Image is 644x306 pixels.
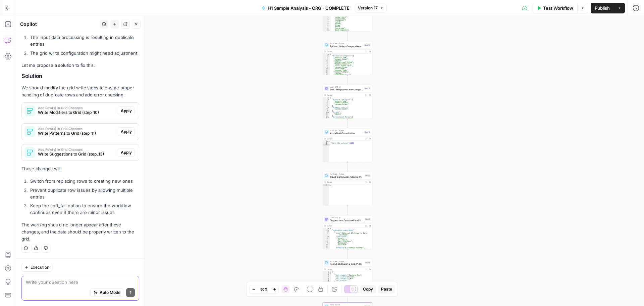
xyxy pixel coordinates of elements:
div: Output [327,94,364,96]
div: LLM · GPT-4.1Suggest New Combinations (LLM)Step 8Output{ "combination_suggestions":[ { "name":"Bi... [323,215,372,249]
div: 1 [323,228,329,229]
g: Edge from step_8 to step_9 [347,249,348,259]
div: 11 [323,26,330,28]
span: Publish [595,5,610,11]
span: Apply [121,149,132,156]
li: Prevent duplicate row issues by allowing multiple entries [29,187,139,200]
div: 5 [323,236,329,237]
span: Add Row(s) in Grid Changes [38,148,115,151]
button: Test Workflow [533,3,577,13]
div: LLM · GPT-4.1LLM - Merge and Clean CategoriesStep 15Output{ "Resource Type/Format":[ "Resource Ty... [323,85,372,119]
g: Edge from step_7 to step_8 [347,206,348,215]
h2: Solution [21,73,139,79]
div: 4 [323,102,329,104]
span: Python - Collect Category Names [330,44,363,48]
button: Version 17 [355,4,387,12]
span: Auto Mode [100,290,120,296]
div: 7 [323,239,329,241]
div: 10 [323,25,330,26]
span: Run Code · Python [330,260,363,263]
span: Toggle code folding, rows 1 through 3 [327,141,329,142]
span: Toggle code folding, rows 1 through 64 [328,228,329,229]
span: Toggle code folding, rows 1 through 36 [328,97,329,99]
span: Version 17 [358,5,378,11]
div: 2 [323,142,329,144]
div: 5 [323,60,329,62]
div: 13 [323,116,329,118]
div: 3 [323,231,329,233]
div: 8 [323,65,329,67]
p: The warning should no longer appear after these changes, and the data should be properly written ... [21,221,139,243]
span: Test Workflow [543,5,573,11]
span: Toggle code folding, rows 7 through 9 [328,107,329,108]
div: 9 [323,242,329,244]
div: 1 [323,97,329,99]
div: Output [327,181,364,184]
span: Add Row(s) in Grid Changes [38,127,115,130]
div: 1 [323,271,331,273]
div: Step 15 [364,87,371,90]
div: Step 7 [365,174,371,177]
g: Edge from step_15 to step_16 [347,119,348,128]
div: 6 [323,18,330,20]
div: 2 [323,55,329,57]
div: 5 [323,16,330,18]
span: Toggle code folding, rows 13 through 15 [328,116,329,118]
span: Add Row(s) in Grid Changes [38,106,115,110]
span: Write Patterns to Grid (step_11) [38,130,115,136]
div: 3 [323,144,329,145]
div: 13 [323,29,330,31]
g: Edge from step_14 to step_15 [347,75,348,85]
div: 8 [323,21,330,23]
span: Count Combination Patterns (Python) [330,175,363,178]
div: 5 [323,278,331,279]
li: Switch from replacing rows to creating new ones [29,178,139,184]
div: 13 [323,73,329,75]
span: Toggle code folding, rows 1 through 1496 [329,271,331,273]
li: Keep the soft_fail option to ensure the workflow continues even if there are minor issues [29,202,139,216]
div: 7 [323,281,331,283]
div: Output [327,224,364,227]
button: Auto Mode [91,288,123,297]
div: 1 [323,54,329,55]
button: Publish [591,3,614,13]
div: 6 [323,61,329,63]
div: 10 [323,68,329,70]
span: LLM · GPT-4.1 [330,216,363,219]
div: 14 [323,31,330,33]
span: Format Modifiers for Grid (Python) [330,262,363,266]
span: Run Code · Python [330,42,363,45]
button: Paste [378,285,395,294]
div: Output [327,268,364,271]
div: Step 16 [364,131,371,134]
span: Toggle code folding, rows 2 through 63 [328,229,329,231]
div: 8 [323,108,329,110]
button: Apply [118,127,135,136]
p: These changes will: [21,165,139,172]
div: Step 9 [365,261,371,264]
div: 9 [323,67,329,68]
div: Output [327,137,364,140]
div: 1 [323,184,329,186]
span: Toggle code folding, rows 2 through 6 [328,99,329,100]
div: Run Code · PythonCount Combination Patterns (Python)Step 7Output[] [323,172,372,206]
span: Write Suggestions to Grid (step_13) [38,151,115,157]
span: Toggle code folding, rows 5 through 11 [328,236,329,237]
div: 12 [323,71,329,73]
g: Edge from step_6 to step_14 [347,32,348,41]
button: Apply [118,106,135,115]
div: Output [327,50,364,53]
div: 5 [323,103,329,105]
li: The input data processing is resulting in duplicate entries [29,34,139,47]
div: 12 [323,28,330,29]
span: Toggle code folding, rows 2 through 7 [329,273,331,275]
div: 3 [323,57,329,58]
span: Apply Final Consolidation [330,132,363,135]
div: 4 [323,233,329,236]
g: Edge from step_9 to step_10 [347,293,348,302]
span: Toggle code folding, rows 3 through 14 [328,231,329,233]
span: LLM · GPT-4.1 [330,86,363,88]
p: We should modify the grid write steps to ensure proper handling of duplicate rows and add error c... [21,84,139,98]
div: 6 [323,105,329,107]
g: Edge from step_16 to step_7 [347,162,348,172]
